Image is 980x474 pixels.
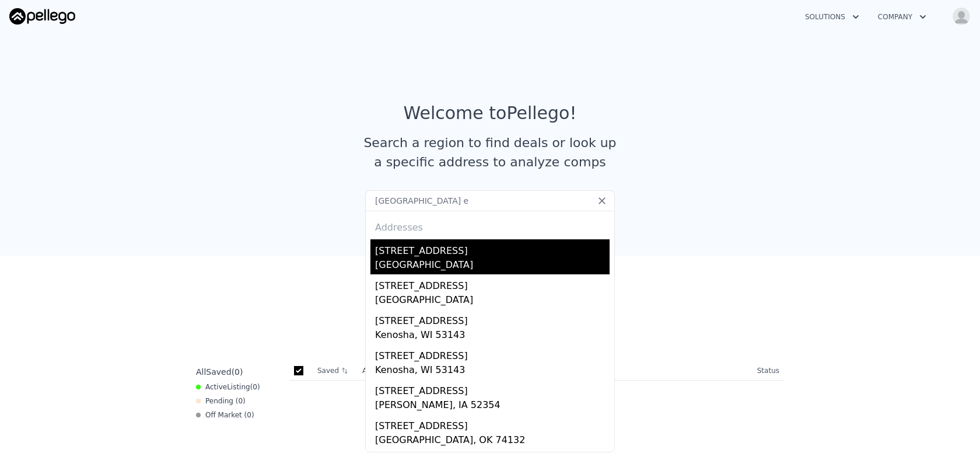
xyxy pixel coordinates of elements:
[952,7,971,26] img: avatar
[375,449,610,468] div: [STREET_ADDRESS]
[370,211,610,239] div: Addresses
[196,410,254,420] div: Off Market ( 0 )
[196,396,246,406] div: Pending ( 0 )
[375,379,610,398] div: [STREET_ADDRESS]
[313,361,358,380] th: Saved
[375,398,610,414] div: [PERSON_NAME], IA 52354
[375,344,610,363] div: [STREET_ADDRESS]
[375,258,610,274] div: [GEOGRAPHIC_DATA]
[375,414,610,433] div: [STREET_ADDRESS]
[375,293,610,309] div: [GEOGRAPHIC_DATA]
[358,361,752,381] th: Address
[375,433,610,449] div: [GEOGRAPHIC_DATA], OK 74132
[375,274,610,293] div: [STREET_ADDRESS]
[375,328,610,344] div: Kenosha, WI 53143
[206,367,231,377] span: Saved
[375,363,610,379] div: Kenosha, WI 53143
[365,190,615,211] input: Search an address or region...
[752,361,784,381] th: Status
[205,382,260,392] span: Active ( 0 )
[404,103,577,124] div: Welcome to Pellego !
[869,6,936,27] button: Company
[359,133,621,172] div: Search a region to find deals or look up a specific address to analyze comps
[796,6,869,27] button: Solutions
[196,366,243,378] div: All ( 0 )
[191,293,789,314] div: Saved Properties
[227,383,250,391] span: Listing
[9,8,75,25] img: Pellego
[375,309,610,328] div: [STREET_ADDRESS]
[375,239,610,258] div: [STREET_ADDRESS]
[191,323,789,343] div: Save properties to see them here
